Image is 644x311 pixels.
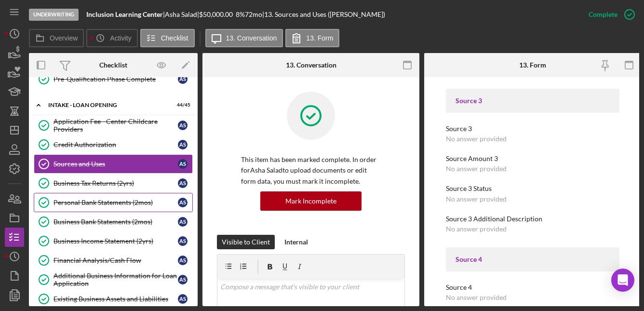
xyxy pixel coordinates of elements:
[446,294,507,301] div: No answer provided
[178,140,188,149] div: A S
[241,154,381,187] p: This item has been marked complete. In order for Asha Salad to upload documents or edit form data...
[286,61,336,69] div: 13. Conversation
[54,75,178,83] div: Pre-Qualification Phase Complete
[178,275,188,284] div: A S
[446,125,619,133] div: Source 3
[34,212,193,231] a: Business Bank Statements (2mos)AS
[54,199,178,206] div: Personal Bank Statements (2mos)
[54,160,178,168] div: Sources and Uses
[226,34,277,42] label: 13. Conversation
[446,284,619,291] div: Source 4
[50,34,78,42] label: Overview
[54,257,178,264] div: Financial Analysis/Cash Flow
[446,135,507,143] div: No answer provided
[34,135,193,154] a: Credit AuthorizationAS
[178,294,188,304] div: A S
[178,178,188,188] div: A S
[446,195,507,203] div: No answer provided
[99,61,127,69] div: Checklist
[519,61,546,69] div: 13. Form
[34,231,193,251] a: Business Income Statement (2yrs)AS
[199,11,236,18] div: $50,000.00
[86,10,163,18] b: Inclusion Learning Center
[54,141,178,149] div: Credit Authorization
[165,11,199,18] div: Asha Salad |
[34,193,193,212] a: Personal Bank Statements (2mos)AS
[285,191,336,211] div: Mark Incomplete
[236,11,245,18] div: 8 %
[54,237,178,245] div: Business Income Statement (2yrs)
[579,5,639,24] button: Complete
[110,34,131,42] label: Activity
[178,121,188,130] div: A S
[260,191,362,211] button: Mark Incomplete
[456,256,610,263] div: Source 4
[284,235,308,249] div: Internal
[29,9,79,21] div: Underwriting
[589,5,617,24] div: Complete
[86,29,137,47] button: Activity
[178,256,188,265] div: A S
[178,217,188,227] div: A S
[217,235,275,249] button: Visible to Client
[54,218,178,226] div: Business Bank Statements (2mos)
[262,11,385,18] div: | 13. Sources and Uses ([PERSON_NAME])
[34,270,193,289] a: Additional Business Information for Loan ApplicationAS
[446,225,507,233] div: No answer provided
[285,29,339,47] button: 13. Form
[178,198,188,207] div: A S
[140,29,195,47] button: Checklist
[205,29,283,47] button: 13. Conversation
[48,102,166,108] div: INTAKE - LOAN OPENING
[178,74,188,84] div: A S
[34,69,193,89] a: Pre-Qualification Phase CompleteAS
[611,269,634,292] div: Open Intercom Messenger
[34,154,193,174] a: Sources and UsesAS
[456,97,610,105] div: Source 3
[34,289,193,309] a: Existing Business Assets and LiabilitiesAS
[178,236,188,246] div: A S
[34,251,193,270] a: Financial Analysis/Cash FlowAS
[306,34,333,42] label: 13. Form
[54,295,178,303] div: Existing Business Assets and Liabilities
[280,235,313,249] button: Internal
[54,118,178,133] div: Application Fee - Center Childcare Providers
[34,116,193,135] a: Application Fee - Center Childcare ProvidersAS
[446,185,619,192] div: Source 3 Status
[34,174,193,193] a: Business Tax Returns (2yrs)AS
[161,34,188,42] label: Checklist
[222,235,270,249] div: Visible to Client
[446,215,619,223] div: Source 3 Additional Description
[446,155,619,162] div: Source Amount 3
[178,159,188,169] div: A S
[173,102,190,108] div: 44 / 45
[54,272,178,287] div: Additional Business Information for Loan Application
[54,179,178,187] div: Business Tax Returns (2yrs)
[86,11,165,18] div: |
[245,11,262,18] div: 72 mo
[446,165,507,173] div: No answer provided
[29,29,84,47] button: Overview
